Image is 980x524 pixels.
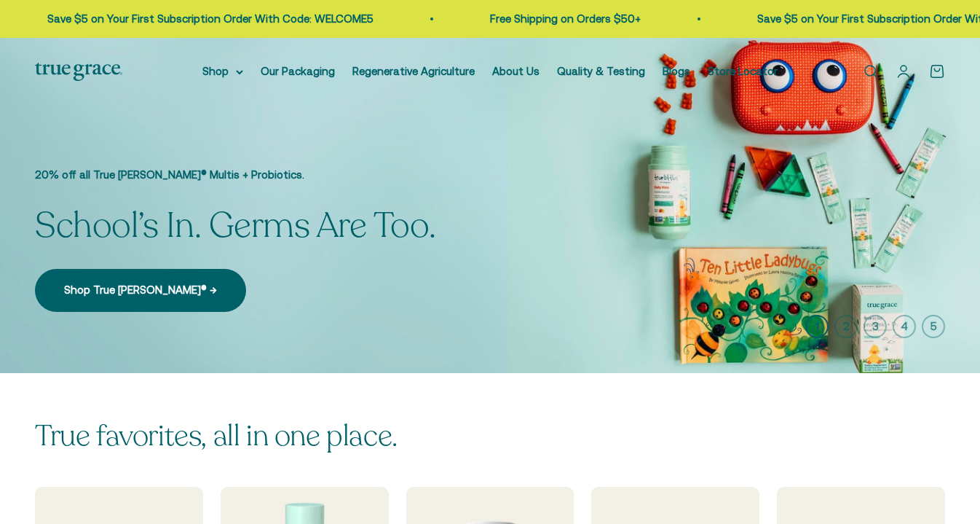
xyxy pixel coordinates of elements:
summary: Shop [202,63,243,80]
p: Save $5 on Your First Subscription Order With Code: WELCOME5 [644,10,971,28]
button: 1 [805,315,829,338]
button: 5 [922,315,945,338]
a: Free Shipping on Orders $50+ [377,12,528,25]
a: Shop True [PERSON_NAME]® → [35,269,246,311]
a: Store Locator [708,65,778,77]
a: Our Packaging [261,65,335,77]
button: 2 [834,315,858,338]
split-lines: True favorites, all in one place. [35,416,398,455]
button: 4 [893,315,916,338]
a: Quality & Testing [557,65,645,77]
a: About Us [492,65,540,77]
button: 3 [864,315,887,338]
a: Blogs [663,65,690,77]
split-lines: School’s In. Germs Are Too. [35,202,435,249]
a: Regenerative Agriculture [352,65,475,77]
p: 20% off all True [PERSON_NAME]® Multis + Probiotics. [35,166,435,184]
